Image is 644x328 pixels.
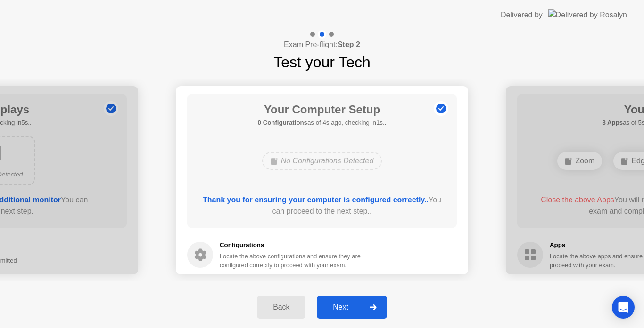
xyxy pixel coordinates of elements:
button: Next [317,296,387,319]
div: Next [320,303,362,312]
div: Locate the above configurations and ensure they are configured correctly to proceed with your exam. [220,252,363,270]
div: Back [260,303,303,312]
h1: Test your Tech [273,51,371,73]
div: No Configurations Detected [262,152,382,170]
h5: as of 4s ago, checking in1s.. [258,118,387,128]
b: 0 Configurations [258,119,307,126]
b: Thank you for ensuring your computer is configured correctly.. [203,196,429,204]
img: Delivered by Rosalyn [548,9,627,20]
h5: Configurations [220,240,363,250]
div: Delivered by [501,9,543,21]
button: Back [257,296,305,319]
div: Open Intercom Messenger [612,296,635,319]
h1: Your Computer Setup [258,101,387,118]
h4: Exam Pre-flight: [284,39,360,50]
b: Step 2 [338,40,360,48]
div: You can proceed to the next step.. [201,194,444,217]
